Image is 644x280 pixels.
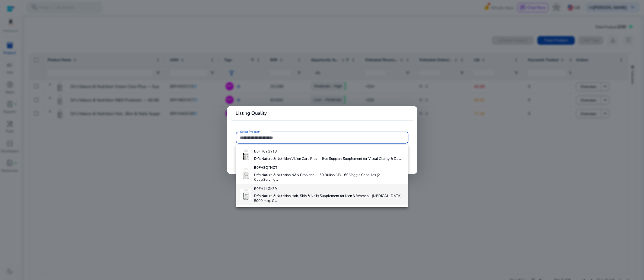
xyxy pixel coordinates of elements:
img: 41swXBBDcwL._AC_US40_.jpg [240,168,251,179]
b: B0FH8QYNCT [254,165,277,170]
img: 41ICkUZHvFL._AC_US40_.jpg [240,189,251,200]
b: Listing Quality [236,110,267,116]
mat-label: Select Product* [240,130,260,134]
b: B0FH44GK39 [254,186,277,191]
h4: Dr's Nature & Nutrition N&N Probiotic — 60 Billion CFU, 60 Veggie Capsules (2 Caps/Serving... [254,173,404,182]
b: B0FH62GY13 [254,149,277,154]
h4: Dr's Nature & Nutrition Vision Care Plus — Eye Support Supplement for Visual Clarity & Dai... [254,157,402,161]
h4: Dr's Nature & Nutrition Hair, Skin & Nails Supplement for Men & Women – [MEDICAL_DATA] 5000 mcg, ... [254,194,404,203]
img: 4177ud3iVrL._AC_US40_.jpg [240,149,251,160]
